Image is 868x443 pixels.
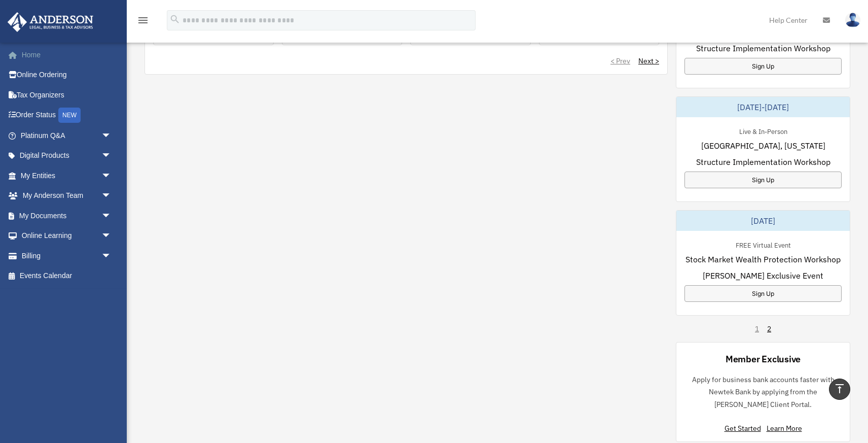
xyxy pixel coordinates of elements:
[7,85,127,105] a: Tax Organizers
[137,18,149,26] a: menu
[685,253,841,265] span: Stock Market Wealth Protection Workshop
[767,424,802,433] a: Learn More
[7,246,127,266] a: Billingarrow_drop_down
[7,146,127,166] a: Digital Productsarrow_drop_down
[137,14,149,26] i: menu
[101,146,122,166] span: arrow_drop_down
[7,206,127,226] a: My Documentsarrow_drop_down
[169,14,180,25] i: search
[696,156,830,168] span: Structure Implementation Workshop
[726,353,801,365] div: Member Exclusive
[676,97,850,117] div: [DATE]-[DATE]
[696,42,830,54] span: Structure Implementation Workshop
[845,13,860,27] img: User Pic
[7,105,127,126] a: Order StatusNEW
[725,424,765,433] a: Get Started
[5,12,96,32] img: Anderson Advisors Platinum Portal
[7,165,127,186] a: My Entitiesarrow_drop_down
[101,165,122,186] span: arrow_drop_down
[703,269,823,282] span: [PERSON_NAME] Exclusive Event
[101,186,122,207] span: arrow_drop_down
[684,58,842,75] a: Sign Up
[676,211,850,231] div: [DATE]
[7,65,127,85] a: Online Ordering
[101,226,122,247] span: arrow_drop_down
[101,246,122,266] span: arrow_drop_down
[7,186,127,206] a: My Anderson Teamarrow_drop_down
[101,206,122,226] span: arrow_drop_down
[58,108,81,123] div: NEW
[684,285,842,302] a: Sign Up
[701,140,825,152] span: [GEOGRAPHIC_DATA], [US_STATE]
[101,125,122,146] span: arrow_drop_down
[829,379,850,400] a: vertical_align_top
[7,125,127,146] a: Platinum Q&Aarrow_drop_down
[638,56,659,66] a: Next >
[684,172,842,188] a: Sign Up
[767,324,771,334] a: 2
[728,239,799,250] div: FREE Virtual Event
[7,266,127,286] a: Events Calendar
[7,226,127,246] a: Online Learningarrow_drop_down
[7,45,127,65] a: Home
[684,373,842,411] p: Apply for business bank accounts faster with Newtek Bank by applying from the [PERSON_NAME] Clien...
[731,125,795,136] div: Live & In-Person
[834,383,846,395] i: vertical_align_top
